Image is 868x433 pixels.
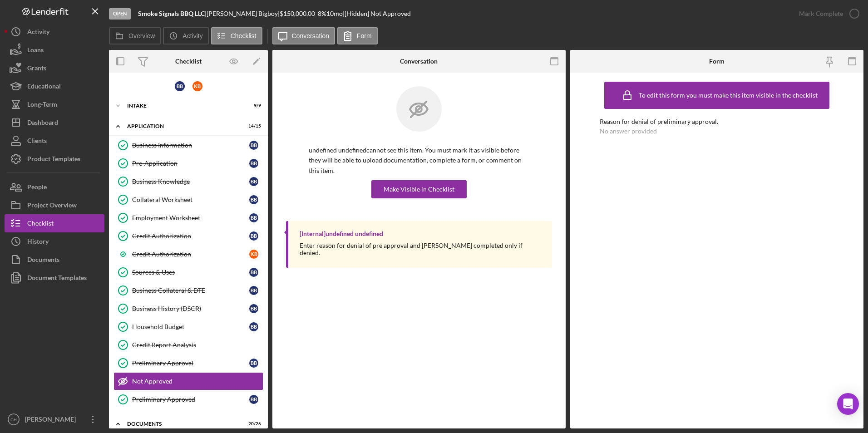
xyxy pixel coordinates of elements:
[249,286,258,295] div: B B
[249,268,258,277] div: B B
[5,132,104,150] button: Clients
[132,214,249,221] div: Employment Worksheet
[5,178,104,196] a: People
[272,27,335,44] button: Conversation
[27,214,54,235] div: Checklist
[27,77,61,98] div: Educational
[127,123,238,129] div: Application
[27,150,80,170] div: Product Templates
[357,32,372,39] label: Form
[132,269,249,276] div: Sources & Uses
[175,81,185,91] div: B B
[113,227,263,245] a: Credit AuthorizationBB
[5,41,104,59] a: Loans
[249,195,258,204] div: B B
[109,27,161,44] button: Overview
[132,378,263,385] div: Not Approved
[132,341,263,349] div: Credit Report Analysis
[249,141,258,150] div: B B
[207,10,280,17] div: [PERSON_NAME] Bigboy |
[132,178,249,185] div: Business Knowledge
[837,393,859,415] div: Open Intercom Messenger
[109,8,131,20] div: Open
[138,10,205,17] b: Smoke Signals BBQ LLC
[27,59,46,79] div: Grants
[132,251,249,258] div: Credit Authorization
[249,177,258,186] div: B B
[27,196,77,216] div: Project Overview
[113,263,263,281] a: Sources & UsesBB
[5,77,104,95] a: Educational
[113,154,263,172] a: Pre-ApplicationBB
[343,10,411,17] div: | [Hidden] Not Approved
[113,172,263,191] a: Business KnowledgeBB
[249,231,258,241] div: B B
[326,10,343,17] div: 10 mo
[309,145,529,176] p: undefined undefined cannot see this item. You must mark it as visible before they will be able to...
[5,232,104,251] button: History
[300,230,383,237] div: [Internal] undefined undefined
[5,113,104,132] button: Dashboard
[249,322,258,331] div: B B
[10,417,17,422] text: CH
[5,150,104,168] a: Product Templates
[249,395,258,404] div: B B
[5,59,104,77] button: Grants
[292,32,330,39] label: Conversation
[249,159,258,168] div: B B
[175,58,202,65] div: Checklist
[5,214,104,232] button: Checklist
[245,103,261,108] div: 9 / 9
[113,318,263,336] a: Household BudgetBB
[113,390,263,408] a: Preliminary ApprovedBB
[27,232,49,253] div: History
[371,180,467,198] button: Make Visible in Checklist
[138,10,207,17] div: |
[27,132,47,152] div: Clients
[113,136,263,154] a: Business InformationBB
[245,421,261,427] div: 20 / 26
[113,372,263,390] a: Not Approved
[113,336,263,354] a: Credit Report Analysis
[132,142,249,149] div: Business Information
[23,410,82,431] div: [PERSON_NAME]
[27,178,47,198] div: People
[5,269,104,287] button: Document Templates
[5,95,104,113] button: Long-Term
[113,281,263,300] a: Business Collateral & DTEBB
[384,180,454,198] div: Make Visible in Checklist
[211,27,262,44] button: Checklist
[231,32,256,39] label: Checklist
[600,128,657,135] div: No answer provided
[132,232,249,240] div: Credit Authorization
[113,191,263,209] a: Collateral WorksheetBB
[113,300,263,318] a: Business History (DSCR)BB
[132,160,249,167] div: Pre-Application
[5,196,104,214] a: Project Overview
[127,421,238,427] div: Documents
[27,251,59,271] div: Documents
[5,251,104,269] button: Documents
[127,103,238,108] div: Intake
[132,287,249,294] div: Business Collateral & DTE
[27,95,57,116] div: Long-Term
[5,23,104,41] button: Activity
[300,242,543,256] div: Enter reason for denial of pre approval and [PERSON_NAME] completed only if denied.
[163,27,208,44] button: Activity
[132,196,249,203] div: Collateral Worksheet
[799,5,843,23] div: Mark Complete
[113,209,263,227] a: Employment WorksheetBB
[132,396,249,403] div: Preliminary Approved
[27,269,87,289] div: Document Templates
[132,323,249,330] div: Household Budget
[192,81,202,91] div: K B
[249,213,258,222] div: B B
[709,58,725,65] div: Form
